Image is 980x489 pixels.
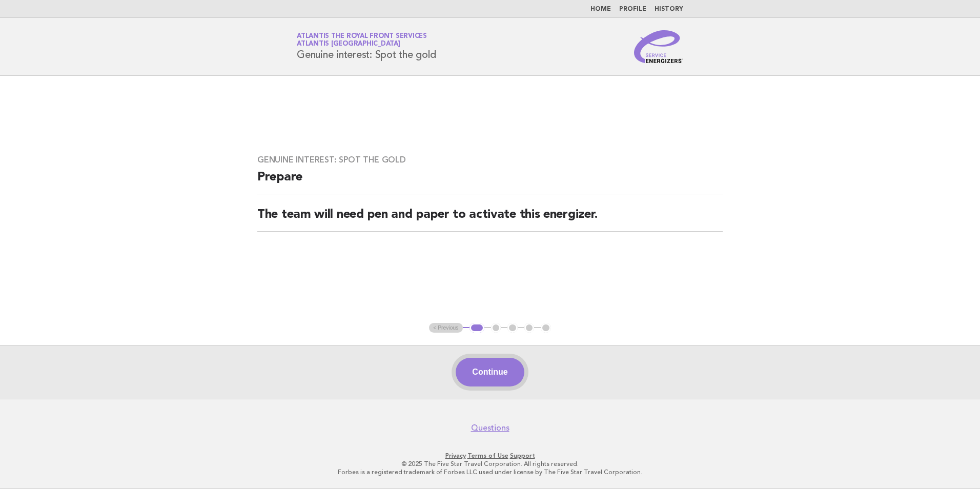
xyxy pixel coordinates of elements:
button: Continue [456,358,524,386]
a: Terms of Use [467,452,508,459]
h1: Genuine interest: Spot the gold [297,33,436,60]
p: © 2025 The Five Star Travel Corporation. All rights reserved. [176,460,804,468]
p: · · [176,452,804,460]
a: Profile [619,6,646,12]
h3: Genuine interest: Spot the gold [257,155,723,165]
a: Home [590,6,611,12]
a: Atlantis The Royal Front ServicesAtlantis [GEOGRAPHIC_DATA] [297,33,427,47]
a: History [655,6,683,12]
h2: Prepare [257,169,723,194]
a: Privacy [445,452,466,459]
a: Support [510,452,535,459]
p: Forbes is a registered trademark of Forbes LLC used under license by The Five Star Travel Corpora... [176,468,804,476]
button: 1 [469,323,484,333]
span: Atlantis [GEOGRAPHIC_DATA] [297,41,400,48]
img: Service Energizers [634,30,683,63]
h2: The team will need pen and paper to activate this energizer. [257,207,723,232]
a: Questions [471,423,509,433]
